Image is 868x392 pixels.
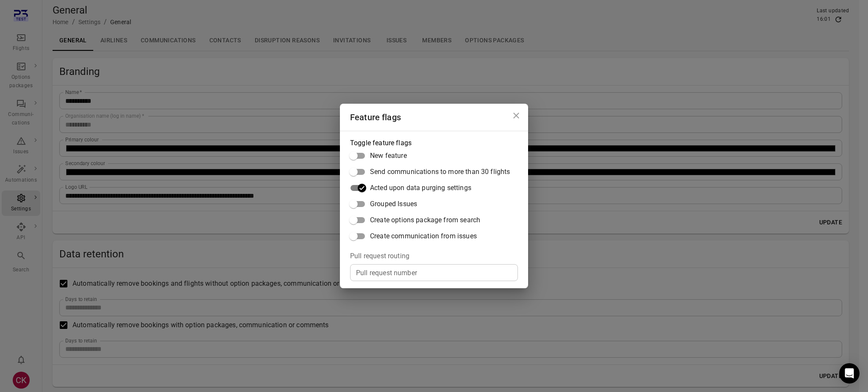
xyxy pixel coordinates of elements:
span: Acted upon data purging settings [370,183,471,193]
span: Grouped Issues [370,199,417,209]
span: New feature [370,151,407,161]
div: Open Intercom Messenger [839,363,860,384]
legend: Pull request routing [350,251,409,261]
span: Create options package from search [370,215,480,225]
legend: Toggle feature flags [350,138,412,148]
span: Create communication from issues [370,231,477,241]
h2: Feature flags [340,104,528,131]
button: Close dialog [508,107,525,124]
span: Send communications to more than 30 flights [370,167,510,177]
